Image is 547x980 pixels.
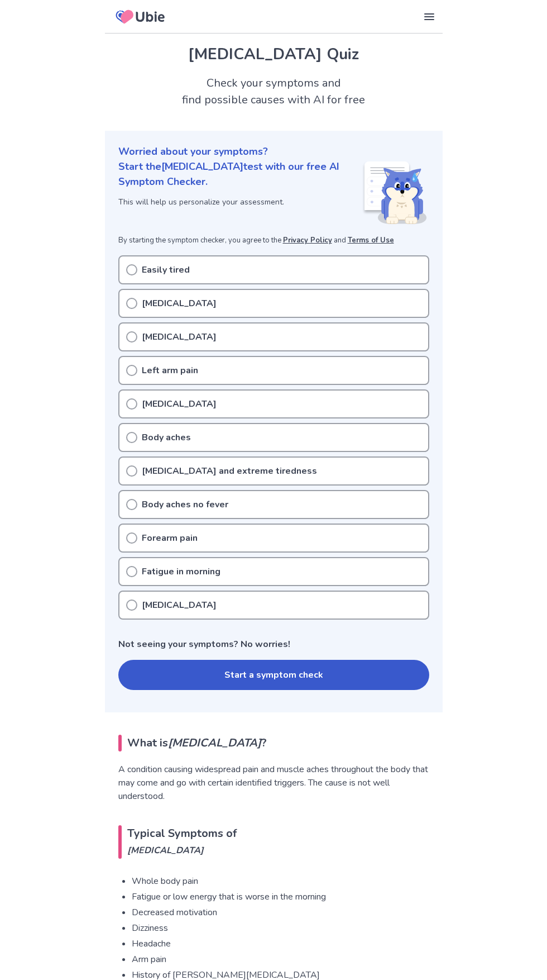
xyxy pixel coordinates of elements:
[132,953,429,966] li: Arm pain
[132,874,429,888] li: Whole body pain
[118,159,362,189] p: Start the [MEDICAL_DATA] test with our free AI Symptom Checker.
[118,42,429,66] h1: [MEDICAL_DATA] Quiz
[132,921,429,935] li: Dizziness
[132,937,429,950] li: Headache
[142,263,190,277] p: Easily tired
[142,464,317,478] p: [MEDICAL_DATA] and extreme tiredness
[142,297,217,310] p: [MEDICAL_DATA]
[362,161,427,224] img: Shiba
[142,330,217,344] p: [MEDICAL_DATA]
[142,397,217,411] p: [MEDICAL_DATA]
[118,763,429,803] p: A condition causing widespread pain and muscle aches throughout the body that may come and go wit...
[142,431,191,444] p: Body aches
[132,906,429,919] li: Decreased motivation
[127,842,429,859] em: [MEDICAL_DATA]
[132,890,429,903] li: Fatigue or low energy that is worse in the morning
[142,598,217,612] p: [MEDICAL_DATA]
[142,565,220,578] p: Fatigue in morning
[118,735,429,751] h2: What is ?
[142,531,198,545] p: Forearm pain
[142,498,228,511] p: Body aches no fever
[168,735,261,750] em: [MEDICAL_DATA]
[348,235,394,245] a: Terms of Use
[118,235,429,246] p: By starting the symptom checker, you agree to the and
[283,235,332,245] a: Privacy Policy
[105,75,443,108] h2: Check your symptoms and find possible causes with AI for free
[118,196,362,208] p: This will help us personalize your assessment.
[118,638,429,651] p: Not seeing your symptoms? No worries!
[118,660,429,690] button: Start a symptom check
[118,825,429,859] h2: Typical Symptoms of
[142,364,198,377] p: Left arm pain
[118,144,429,159] p: Worried about your symptoms?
